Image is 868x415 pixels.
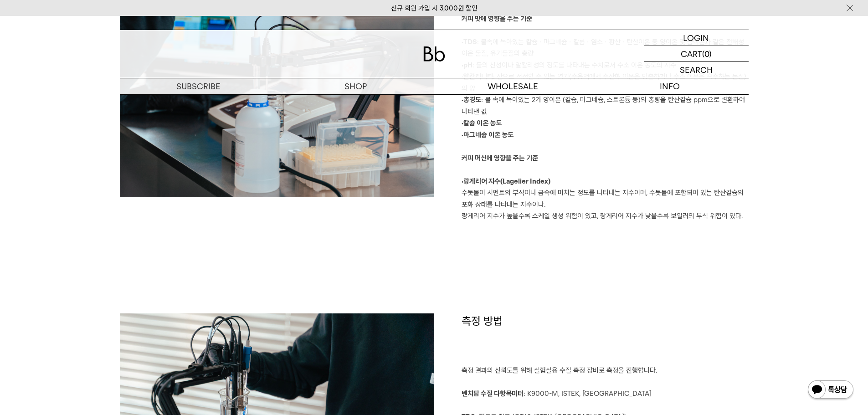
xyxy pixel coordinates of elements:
[462,131,514,139] b: ·마그네슘 이온 농도
[462,389,524,398] b: 벤치탑 수질 다항목미터
[120,78,277,94] a: SUBSCRIBE
[462,13,749,222] p: : 물속에 녹아있는 칼슘ㆍ마그네슘ㆍ칼륨ㆍ염소ㆍ황산ㆍ탄산이온 등 양이온 및 음이온과 같은 전해성 이온 물질, 유기물질의 총량 : 물의 산성이나 알칼리성의 정도를 나타내는 수치로...
[681,46,702,61] p: CART
[680,62,713,78] p: SEARCH
[391,4,478,12] a: 신규 회원 가입 시 3,000원 할인
[462,96,481,104] b: ·총경도
[462,313,749,365] h1: 측정 방법
[462,154,538,162] b: 커피 머신에 영향을 주는 기준
[644,30,749,46] a: LOGIN
[423,46,445,61] img: 로고
[591,78,749,94] p: INFO
[683,30,709,46] p: LOGIN
[434,78,591,94] p: WHOLESALE
[702,46,712,61] p: (0)
[644,46,749,62] a: CART (0)
[462,177,550,185] b: ·랑게리어 지수(Lagelier Index)
[462,119,502,127] b: ·칼슘 이온 농도
[277,78,434,94] a: SHOP
[807,379,854,401] img: 카카오톡 채널 1:1 채팅 버튼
